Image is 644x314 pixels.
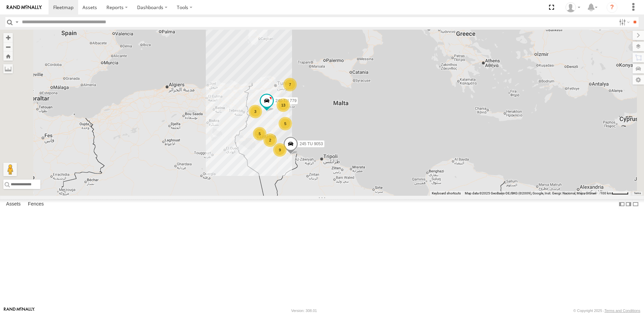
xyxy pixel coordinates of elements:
label: Measure [3,64,13,73]
button: Drag Pegman onto the map to open Street View [3,163,17,176]
div: 5 [253,127,266,140]
span: 100 km [600,191,612,195]
div: 7 [283,78,297,91]
a: Visit our Website [4,307,35,314]
label: Assets [3,199,24,209]
div: Version: 308.01 [291,309,317,313]
button: Map Scale: 100 km per 46 pixels [598,191,631,196]
label: Map Settings [633,75,644,85]
span: 240 TU 779 [276,98,297,103]
label: Dock Summary Table to the Right [625,199,632,209]
div: 3 [249,105,262,118]
button: Keyboard shortcuts [432,191,461,196]
label: Fences [25,199,47,209]
a: Terms and Conditions [605,309,640,313]
div: 2 [263,133,277,147]
label: Hide Summary Table [632,199,639,209]
button: Zoom Home [3,52,13,61]
span: Map data ©2025 GeoBasis-DE/BKG (©2009), Google, Inst. Geogr. Nacional, Mapa GISrael [465,191,596,195]
div: 9 [273,143,287,157]
a: Terms (opens in new tab) [634,192,641,195]
div: © Copyright 2025 - [573,309,640,313]
label: Search Filter Options [616,17,631,27]
img: rand-logo.svg [7,5,42,10]
div: 13 [277,98,290,112]
div: Nejah Benkhalifa [563,2,583,12]
button: Zoom out [3,42,13,52]
i: ? [607,2,617,13]
div: 5 [279,117,292,130]
label: Search Query [14,17,20,27]
label: Dock Summary Table to the Left [618,199,625,209]
button: Zoom in [3,33,13,42]
span: 245 TU 9053 [299,142,323,146]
